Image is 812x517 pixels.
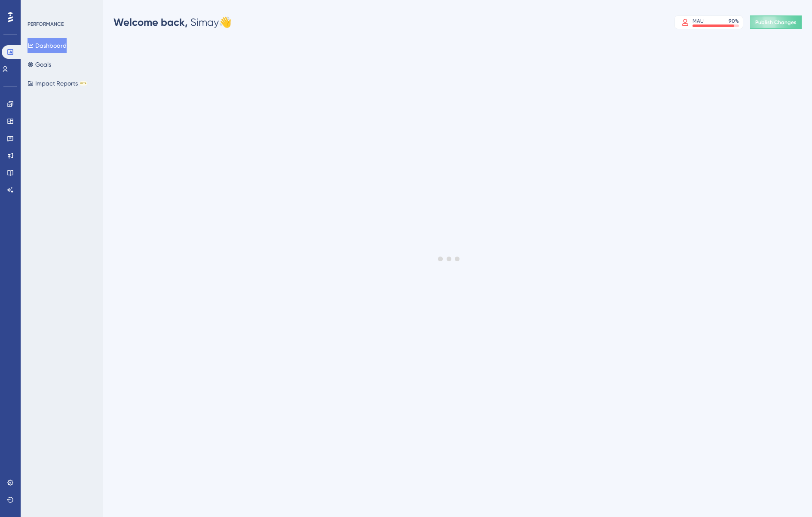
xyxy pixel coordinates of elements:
div: MAU [692,18,704,24]
div: BETA [80,81,87,86]
button: Dashboard [28,38,67,53]
span: Publish Changes [755,19,797,26]
div: 90 % [729,18,739,24]
button: Impact ReportsBETA [28,76,87,91]
div: Simay 👋 [113,15,232,29]
div: PERFORMANCE [28,21,64,28]
button: Goals [28,57,51,72]
button: Publish Changes [750,15,802,29]
span: Welcome back, [113,16,188,28]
